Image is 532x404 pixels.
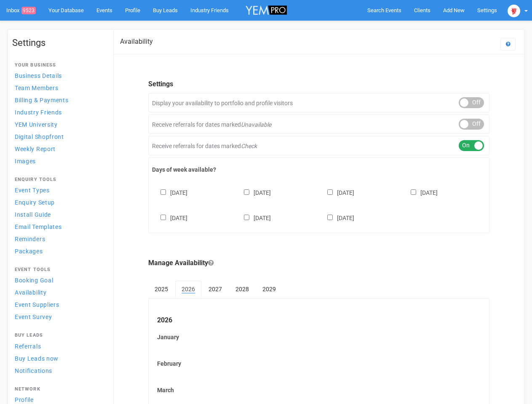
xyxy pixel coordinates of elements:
h4: Buy Leads [15,333,102,338]
span: Reminders [15,236,45,242]
label: March [157,386,481,394]
label: [DATE] [235,213,271,222]
span: Notifications [15,367,52,374]
span: 9523 [21,7,36,14]
span: Add New [443,7,465,13]
h4: Enquiry Tools [15,177,102,182]
legend: 2026 [157,316,481,325]
input: [DATE] [244,189,249,195]
span: Enquiry Setup [15,199,55,206]
label: [DATE] [319,213,354,222]
span: Digital Shopfront [15,133,64,140]
span: Clients [414,7,430,13]
h1: Settings [12,38,105,48]
span: Billing & Payments [15,97,69,104]
label: [DATE] [152,213,187,222]
input: [DATE] [327,215,333,220]
span: Weekly Report [15,146,56,152]
span: Team Members [15,85,58,91]
a: Email Templates [12,221,105,232]
span: YEM University [15,121,58,128]
a: 2027 [202,281,228,298]
a: Team Members [12,82,105,93]
input: [DATE] [327,189,333,195]
a: 2026 [175,281,201,298]
em: Unavailable [241,121,271,128]
a: Reminders [12,233,105,245]
a: Images [12,155,105,167]
input: [DATE] [411,189,416,195]
label: [DATE] [152,188,187,197]
a: Booking Goal [12,274,105,286]
a: Install Guide [12,209,105,220]
input: [DATE] [160,189,166,195]
div: Receive referrals for dates marked [148,114,489,134]
label: February [157,359,481,368]
span: Availability [15,289,46,296]
h4: Your Business [15,63,102,68]
span: Packages [15,248,43,255]
legend: Manage Availability [148,258,489,268]
span: Event Suppliers [15,301,59,308]
a: 2029 [256,281,282,298]
span: Event Types [15,187,50,194]
a: 2028 [229,281,255,298]
input: [DATE] [244,215,249,220]
a: Packages [12,245,105,257]
label: [DATE] [319,188,354,197]
a: Industry Friends [12,106,105,118]
em: Check [241,143,257,149]
legend: Settings [148,80,489,89]
a: Digital Shopfront [12,131,105,142]
span: Install Guide [15,211,51,218]
span: Search Events [367,7,401,13]
span: Email Templates [15,223,62,230]
a: Weekly Report [12,143,105,154]
label: Days of week available? [152,165,486,174]
a: Event Types [12,184,105,196]
h4: Network [15,387,102,392]
a: YEM University [12,119,105,130]
a: Enquiry Setup [12,197,105,208]
div: Receive referrals for dates marked [148,136,489,155]
label: [DATE] [235,188,271,197]
span: Business Details [15,72,62,79]
span: Images [15,158,36,165]
a: Event Survey [12,311,105,322]
span: Booking Goal [15,277,53,284]
a: Referrals [12,340,105,352]
span: Event Survey [15,314,52,320]
a: Buy Leads now [12,353,105,364]
h2: Availability [120,38,153,45]
a: Billing & Payments [12,94,105,106]
label: [DATE] [402,188,438,197]
label: January [157,333,481,341]
a: Business Details [12,70,105,81]
a: 2025 [148,281,174,298]
a: Availability [12,287,105,298]
a: Notifications [12,365,105,376]
img: open-uri20250107-2-1pbi2ie [508,5,520,17]
h4: Event Tools [15,267,102,272]
input: [DATE] [160,215,166,220]
div: Display your availability to portfolio and profile visitors [148,93,489,112]
a: Event Suppliers [12,299,105,310]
